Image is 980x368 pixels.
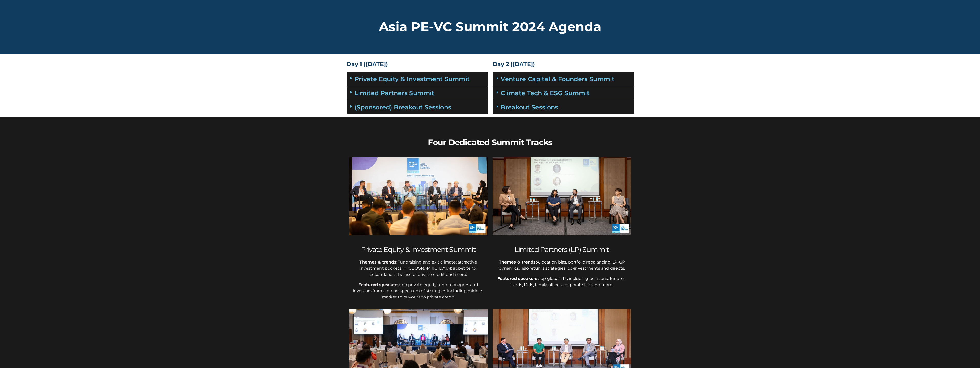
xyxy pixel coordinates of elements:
[501,103,558,111] a: Breakout Sessions
[499,260,537,265] span: Themes & trends:
[501,75,614,83] a: Venture Capital & Founders​ Summit
[349,259,488,278] p: Fundraising and exit climate; attractive investment pockets in [GEOGRAPHIC_DATA]; appetite for se...
[493,61,634,67] h4: Day 2 ([DATE])
[347,61,488,67] h4: Day 1 ([DATE])
[497,276,539,281] span: Featured speakers:
[428,137,552,147] b: Four Dedicated Summit Tracks
[355,75,470,83] a: Private Equity & Investment Summit
[510,276,626,287] span: Top global LPs including pensions, fund-of-funds, DFIs, family offices, corporate LPs and more.
[355,89,434,97] a: Limited Partners Summit
[355,103,451,111] a: (Sponsored) Breakout Sessions
[358,282,400,287] strong: Featured speakers:
[501,89,590,97] a: Climate Tech & ESG Summit
[359,260,397,265] strong: Themes & trends:
[349,282,488,300] p: Top private equity fund managers and investors from a broad spectrum of strategies including midd...
[349,246,488,254] h2: Private Equity & Investment Summit
[347,20,634,33] h2: Asia PE-VC Summit 2024 Agenda
[499,260,626,271] span: Allocation bias, portfolio rebalancing, LP-GP dynamics, risk-returns strategies, co-investments a...
[493,246,631,254] h2: Limited Partners (LP) Summit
